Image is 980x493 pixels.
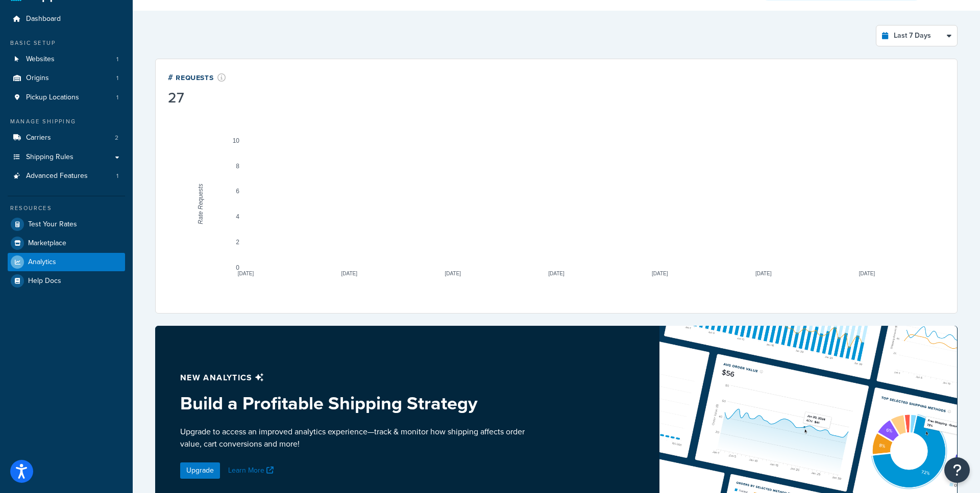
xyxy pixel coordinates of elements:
a: Help Docs [8,272,125,290]
text: [DATE] [652,271,668,276]
li: Carriers [8,128,125,147]
a: Carriers2 [8,128,125,147]
text: [DATE] [859,271,875,276]
span: 1 [116,172,118,180]
span: Advanced Features [26,172,88,180]
li: Origins [8,69,125,88]
span: Websites [26,55,55,64]
div: Resources [8,204,125,213]
span: Pickup Locations [26,93,79,102]
span: 1 [116,93,118,102]
li: Advanced Features [8,167,125,186]
a: Dashboard [8,10,125,29]
a: Upgrade [180,462,220,479]
p: Upgrade to access an improved analytics experience—track & monitor how shipping affects order val... [180,426,532,450]
span: Analytics [28,258,56,267]
a: Marketplace [8,234,125,252]
a: Advanced Features1 [8,167,125,186]
text: 2 [236,239,239,246]
span: Carriers [26,134,51,142]
text: [DATE] [445,271,461,276]
a: Origins1 [8,69,125,88]
li: Pickup Locations [8,88,125,107]
div: 27 [168,91,226,105]
text: 6 [236,188,239,195]
svg: A chart. [168,107,945,301]
p: New analytics [180,371,532,385]
span: 1 [116,55,118,64]
a: Websites1 [8,50,125,69]
text: [DATE] [238,271,254,276]
span: Dashboard [26,15,61,23]
text: 0 [236,264,239,271]
text: 8 [236,163,239,170]
text: [DATE] [755,271,772,276]
span: Test Your Rates [28,220,77,229]
span: Shipping Rules [26,153,73,162]
a: Learn More [228,465,276,476]
a: Test Your Rates [8,215,125,233]
span: 1 [116,74,118,83]
text: 10 [233,137,240,144]
span: Help Docs [28,277,61,286]
span: Marketplace [28,239,66,248]
div: Basic Setup [8,39,125,47]
li: Websites [8,50,125,69]
text: [DATE] [548,271,565,276]
text: [DATE] [341,271,358,276]
text: Rate Requests [197,184,204,224]
div: # Requests [168,71,226,83]
button: Open Resource Center [944,457,970,483]
a: Analytics [8,253,125,271]
span: Origins [26,74,49,83]
span: 2 [115,134,118,142]
div: Manage Shipping [8,117,125,126]
a: Shipping Rules [8,148,125,167]
h3: Build a Profitable Shipping Strategy [180,393,532,413]
a: Pickup Locations1 [8,88,125,107]
text: 4 [236,213,239,220]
